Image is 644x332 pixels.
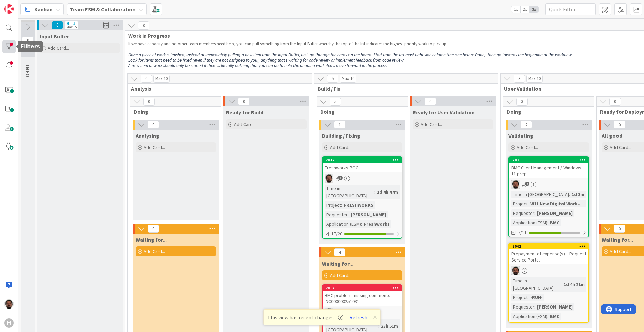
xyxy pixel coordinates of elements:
span: 0 [141,75,152,83]
span: Add Card... [421,121,442,127]
span: 2x [520,6,529,13]
span: 0 [609,98,621,106]
div: 2017BMC problem missing comments INC000000251031 [323,285,402,306]
div: 2032 [326,158,402,162]
div: Freshworks POC [323,163,402,172]
img: AC [4,299,14,309]
a: 2032Freshworks POCACTime in [GEOGRAPHIC_DATA]:1d 4h 47mProject:FRESHWORKSRequester:[PERSON_NAME]A... [322,156,402,239]
img: AC [325,174,333,183]
div: AC [509,266,588,275]
span: INFO [24,65,31,77]
span: Add Card... [330,144,352,150]
span: : [561,281,562,288]
div: 2031 [509,157,588,163]
img: AC [511,266,520,275]
div: AC [509,180,588,189]
div: 2031BMC Client Management / Windows 11 prep [509,157,588,178]
div: Project [325,201,341,209]
span: Doing [507,108,586,115]
h5: Filters [20,43,40,50]
span: : [569,191,570,198]
div: Requester [325,211,348,218]
span: 2 [521,121,532,129]
div: Time in [GEOGRAPHIC_DATA] [325,185,374,199]
span: : [528,200,529,207]
b: Team ESM & Collaboration [70,6,136,13]
div: 2042 [512,244,588,249]
div: Application (ESM) [511,313,547,320]
span: Waiting for... [322,260,353,267]
span: 0 [143,98,155,106]
span: : [374,188,375,196]
span: : [378,322,379,330]
span: : [547,219,548,226]
img: AC [511,180,520,189]
div: [PERSON_NAME] [535,303,574,311]
div: Max 10 [528,77,541,80]
span: 0 [148,225,159,233]
div: Freshworks [362,220,391,228]
div: Prepayment of expense(s) – Request Service Portal [509,249,588,264]
div: AC [323,174,402,183]
div: H [4,318,14,328]
div: 23h 51m [379,322,400,330]
div: 2032Freshworks POC [323,157,402,172]
div: 2031 [512,158,588,162]
span: 3x [529,6,538,13]
span: 0 [22,36,34,44]
div: 1d 4h 47m [375,188,400,196]
div: Min 5 [66,22,75,25]
span: 1x [511,6,520,13]
span: 0 [425,97,436,105]
span: Add Card... [610,248,631,254]
div: BMC Client Management / Windows 11 prep [509,163,588,178]
div: 2042 [509,243,588,249]
span: 1 [334,121,345,129]
span: 0 [238,97,250,105]
div: 2017 [323,285,402,291]
span: All good [602,132,622,139]
span: 3 [514,75,525,83]
div: [PERSON_NAME] [535,209,574,217]
div: FRESHWORKS [342,201,375,209]
img: Visit kanbanzone.com [4,4,14,14]
span: Add Card... [610,144,631,150]
div: Max 10 [342,77,354,80]
div: AC [323,308,402,317]
div: BMC problem missing comments INC000000251031 [323,291,402,306]
div: Max 10 [155,77,168,80]
span: 5 [330,98,341,106]
span: Add Card... [330,272,352,278]
div: BMC [548,313,561,320]
span: Kanban [34,5,53,13]
button: Refresh [347,313,370,322]
span: 7/11 [518,229,527,236]
input: Quick Filter... [545,3,596,15]
span: : [534,209,535,217]
span: 0 [148,121,159,129]
span: Doing [134,108,213,115]
span: : [528,294,529,301]
img: AC [325,308,333,317]
span: 0 [614,225,625,233]
div: Application (ESM) [325,220,361,228]
span: : [534,303,535,311]
div: 2032 [323,157,402,163]
span: Add Card... [234,121,256,127]
span: Build / Fix [318,85,490,92]
div: Time in [GEOGRAPHIC_DATA] [511,191,569,198]
div: -RUN- [529,294,544,301]
div: 2042Prepayment of expense(s) – Request Service Portal [509,243,588,264]
span: This view has recent changes. [267,313,343,321]
span: Ready for Build [226,109,263,116]
span: 4 [525,182,529,186]
em: A new item of work should only be started if there is literally nothing that you can do to help t... [128,63,387,68]
span: Doing [320,108,399,115]
span: : [348,211,349,218]
div: 1d 8m [570,191,586,198]
span: : [341,201,342,209]
span: Add Card... [144,144,165,150]
div: Application (ESM) [511,219,547,226]
span: 3 [516,98,528,106]
span: Validating [508,132,533,139]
